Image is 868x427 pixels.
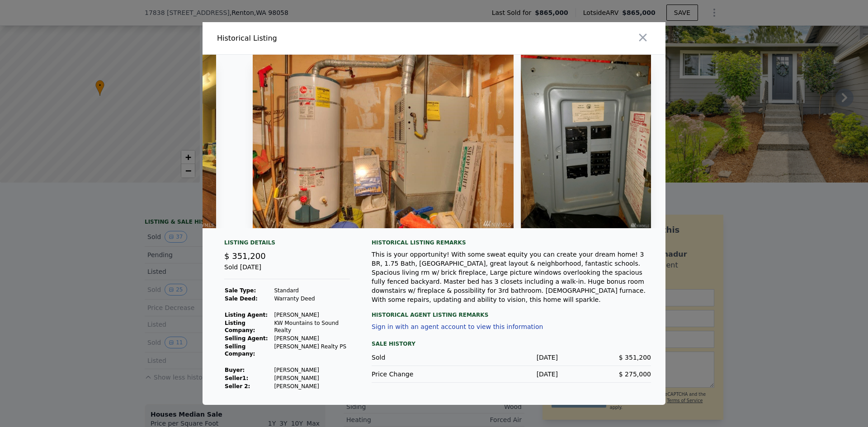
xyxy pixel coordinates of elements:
strong: Selling Agent: [225,335,268,342]
strong: Sale Type: [225,287,256,294]
div: Sold [DATE] [224,263,350,279]
div: Historical Listing [217,33,430,44]
strong: Buyer : [225,367,245,373]
span: $ 351,200 [224,251,266,261]
div: [DATE] [465,370,558,379]
img: Property Img [521,55,651,228]
div: [DATE] [465,353,558,362]
div: Sale History [372,338,651,349]
strong: Sale Deed: [225,296,258,302]
strong: Selling Company: [225,343,255,357]
div: Sold [372,353,465,362]
td: [PERSON_NAME] Realty PS [274,343,350,358]
strong: Seller 1 : [225,375,248,381]
div: Listing Details [224,239,350,250]
img: Property Img [253,55,514,228]
span: $ 351,200 [619,354,651,361]
td: [PERSON_NAME] [274,334,350,343]
span: $ 275,000 [619,371,651,378]
td: [PERSON_NAME] [274,374,350,382]
td: [PERSON_NAME] [274,311,350,319]
td: KW Mountains to Sound Realty [274,319,350,334]
strong: Seller 2: [225,383,250,389]
td: Standard [274,286,350,295]
div: Historical Listing remarks [372,239,651,246]
div: Price Change [372,370,465,379]
div: This is your opportunity! With some sweat equity you can create your dream home! 3 BR, 1.75 Bath,... [372,250,651,304]
td: [PERSON_NAME] [274,382,350,390]
td: [PERSON_NAME] [274,366,350,374]
strong: Listing Company: [225,320,255,333]
strong: Listing Agent: [225,312,268,318]
div: Historical Agent Listing Remarks [372,304,651,319]
button: Sign in with an agent account to view this information [372,323,543,330]
td: Warranty Deed [274,295,350,303]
